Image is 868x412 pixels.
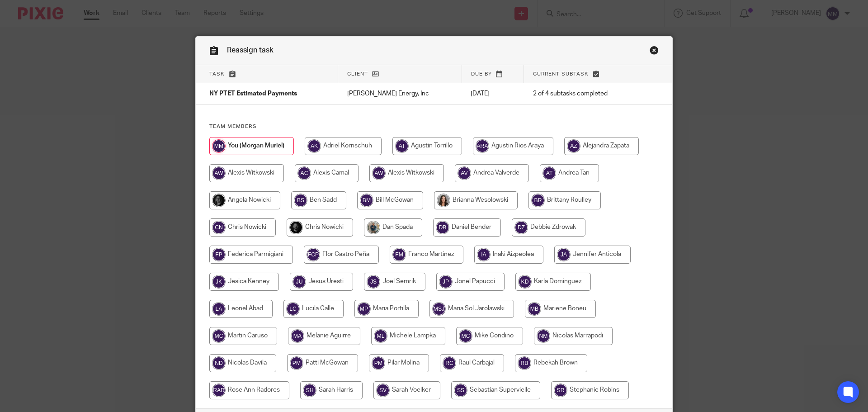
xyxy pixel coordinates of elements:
p: [DATE] [471,89,514,98]
span: Current subtask [533,71,589,76]
span: Reassign task [227,47,274,54]
td: 2 of 4 subtasks completed [524,83,639,105]
h4: Team members [209,123,659,130]
a: Close this dialog window [650,46,659,58]
p: [PERSON_NAME] Energy, Inc [347,89,453,98]
span: NY PTET Estimated Payments [209,91,297,97]
span: Due by [471,71,492,76]
span: Client [347,71,368,76]
span: Task [209,71,225,76]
